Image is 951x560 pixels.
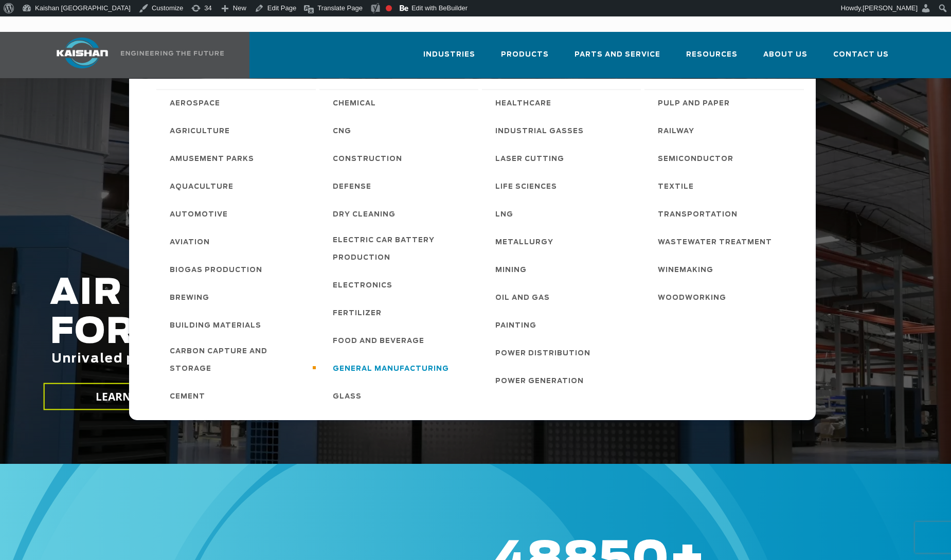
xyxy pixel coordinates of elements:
[575,41,660,76] a: Parts and Service
[863,4,918,12] span: [PERSON_NAME]
[159,144,316,172] a: Amusement Parks
[333,206,396,224] span: Dry Cleaning
[501,49,549,61] span: Products
[159,311,316,339] a: Building Materials
[575,49,660,61] span: Parts and Service
[333,178,371,196] span: Defense
[658,95,730,113] span: Pulp and Paper
[159,228,316,256] a: Aviation
[322,271,479,299] a: Electronics
[485,144,641,172] a: Laser Cutting
[658,290,726,307] span: Woodworking
[495,317,536,335] span: Painting
[658,262,713,279] span: Winemaking
[322,299,479,327] a: Fertilizer
[322,89,479,117] a: Chemical
[648,89,804,117] a: Pulp and Paper
[322,117,479,144] a: CNG
[170,123,230,140] span: Agriculture
[95,389,166,404] span: LEARN MORE
[648,283,804,311] a: Woodworking
[159,339,316,382] a: Carbon Capture and Storage
[333,123,351,140] span: CNG
[495,151,564,168] span: Laser Cutting
[159,89,316,117] a: Aerospace
[51,353,492,365] span: Unrivaled performance with up to 35% energy cost savings.
[658,234,772,251] span: Wastewater Treatment
[648,228,804,256] a: Wastewater Treatment
[763,49,808,61] span: About Us
[333,333,424,350] span: Food and Beverage
[333,305,382,322] span: Fertilizer
[658,123,694,140] span: Railway
[686,41,738,76] a: Resources
[501,41,549,76] a: Products
[170,343,306,378] span: Carbon Capture and Storage
[495,262,527,279] span: Mining
[648,144,804,172] a: Semiconductor
[386,5,392,11] div: Focus keyphrase not set
[322,172,479,200] a: Defense
[485,339,641,367] a: Power Distribution
[121,51,224,56] img: Engineering the future
[44,38,121,68] img: kaishan logo
[159,283,316,311] a: Brewing
[322,200,479,228] a: Dry Cleaning
[423,49,475,61] span: Industries
[686,49,738,61] span: Resources
[159,200,316,228] a: Automotive
[170,234,210,251] span: Aviation
[159,117,316,144] a: Agriculture
[170,151,254,168] span: Amusement Parks
[485,283,641,311] a: Oil and Gas
[495,178,557,196] span: Life Sciences
[159,172,316,200] a: Aquaculture
[485,367,641,394] a: Power Generation
[170,317,261,335] span: Building Materials
[333,95,376,113] span: Chemical
[495,206,513,224] span: LNG
[170,206,228,224] span: Automotive
[658,178,694,196] span: Textile
[333,151,402,168] span: Construction
[648,256,804,283] a: Winemaking
[485,117,641,144] a: Industrial Gasses
[333,360,449,378] span: General Manufacturing
[322,327,479,354] a: Food and Beverage
[159,382,316,410] a: Cement
[322,228,479,271] a: Electric Car Battery Production
[485,311,641,339] a: Painting
[495,345,590,363] span: Power Distribution
[333,232,469,267] span: Electric Car Battery Production
[495,290,550,307] span: Oil and Gas
[322,382,479,410] a: Glass
[170,388,205,406] span: Cement
[170,290,209,307] span: Brewing
[495,95,551,113] span: Healthcare
[322,144,479,172] a: Construction
[170,262,262,279] span: Biogas Production
[485,256,641,283] a: Mining
[648,200,804,228] a: Transportation
[763,41,808,76] a: About Us
[333,277,392,295] span: Electronics
[648,172,804,200] a: Textile
[658,206,738,224] span: Transportation
[495,234,553,251] span: Metallurgy
[495,123,584,140] span: Industrial Gasses
[658,151,733,168] span: Semiconductor
[170,95,220,113] span: Aerospace
[44,32,226,78] a: Kaishan USA
[648,117,804,144] a: Railway
[833,41,889,76] a: Contact Us
[322,354,479,382] a: General Manufacturing
[485,200,641,228] a: LNG
[485,172,641,200] a: Life Sciences
[50,274,758,398] h2: AIR COMPRESSORS FOR THE
[495,373,584,390] span: Power Generation
[333,388,362,406] span: Glass
[833,49,889,61] span: Contact Us
[170,178,234,196] span: Aquaculture
[43,383,218,410] a: LEARN MORE
[485,228,641,256] a: Metallurgy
